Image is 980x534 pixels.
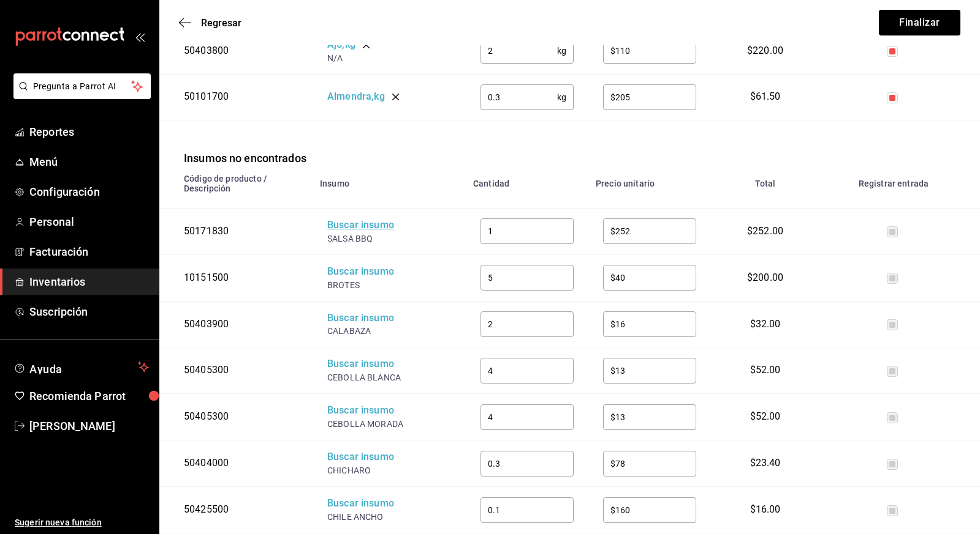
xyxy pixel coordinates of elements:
[481,39,557,63] input: $0
[750,318,781,330] span: $32.00
[179,17,241,29] button: Regresar
[13,73,151,99] button: Pregunta a Parrot AI
[135,32,145,42] button: open_drawer_menu
[750,364,781,376] span: $52.00
[159,166,313,209] th: Código de producto / Descripción
[747,225,783,237] span: $252.00
[184,271,294,285] div: 10151500
[29,124,149,140] span: Reportes
[9,89,151,102] a: Pregunta a Parrot AI
[481,498,574,522] input: $0
[327,418,425,430] div: CEBOLLA MORADA
[29,154,149,170] span: Menú
[184,90,294,104] div: 50101700
[473,179,509,188] div: Cantidad
[33,80,132,93] span: Pregunta a Parrot AI
[603,219,696,243] input: 0
[327,450,425,464] div: Buscar insumo
[603,405,696,429] input: 0
[29,213,149,230] span: Personal
[819,166,980,209] th: Registrar entrada
[184,44,294,58] div: 50403800
[184,503,294,517] div: 50425500
[327,311,425,325] div: Buscar insumo
[327,497,425,511] div: Buscar insumo
[29,360,133,374] span: Ayuda
[750,457,781,469] span: $23.40
[603,312,696,336] input: 0
[327,218,425,232] div: Buscar insumo
[29,388,149,404] span: Recomienda Parrot
[481,84,574,110] div: kg
[327,265,425,279] div: Buscar insumo
[481,312,574,336] input: $0
[29,184,149,200] span: Configuración
[481,38,574,64] div: kg
[879,10,960,35] button: Finalizar
[603,85,696,109] input: 0
[481,85,557,109] input: $0
[184,456,294,470] div: 50404000
[603,498,696,522] input: 0
[327,357,425,371] div: Buscar insumo
[29,418,149,434] span: [PERSON_NAME]
[327,371,425,384] div: CEBOLLA BLANCA
[603,451,696,476] input: 0
[201,17,241,29] span: Regresar
[750,410,781,422] span: $52.00
[29,243,149,260] span: Facturación
[603,265,696,290] input: 0
[184,363,294,377] div: 50405300
[313,166,466,209] th: Insumo
[184,410,294,424] div: 50405300
[481,219,574,243] input: $0
[327,464,425,477] div: CHICHARO
[750,503,781,515] span: $16.00
[327,279,425,291] div: BROTES
[327,325,425,337] div: CALABAZA
[327,52,450,64] span: N/A
[390,90,401,104] button: delete
[481,265,574,290] input: $0
[159,121,980,166] div: Insumos no encontrados
[603,358,696,383] input: 0
[588,166,711,209] th: Precio unitario
[747,272,783,283] span: $200.00
[184,224,294,239] div: 50171830
[327,511,425,523] div: CHILE ANCHO
[327,90,385,104] span: Almendra , kg
[15,516,149,529] span: Sugerir nueva función
[481,451,574,476] input: $0
[327,232,425,245] div: SALSA BBQ
[481,358,574,383] input: $0
[29,273,149,290] span: Inventarios
[29,303,149,320] span: Suscripción
[184,317,294,332] div: 50403900
[603,39,696,63] input: 0
[750,91,781,102] span: $61.50
[327,404,425,418] div: Buscar insumo
[747,45,783,56] span: $220.00
[711,166,819,209] th: Total
[481,405,574,429] input: $0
